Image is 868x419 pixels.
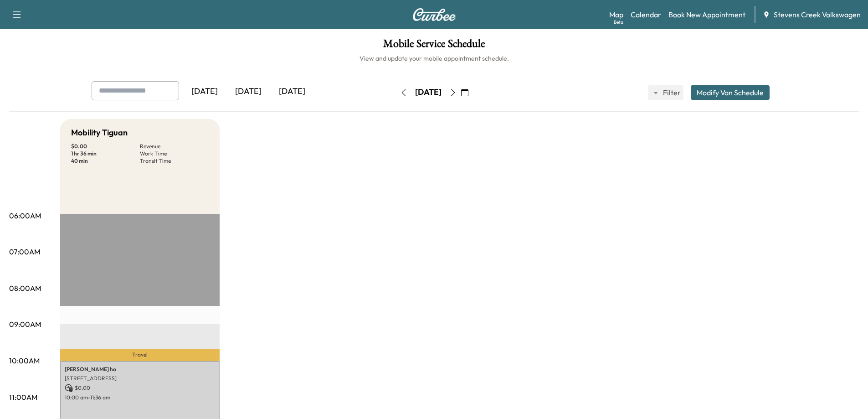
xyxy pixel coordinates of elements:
[412,8,456,21] img: Curbee Logo
[691,85,770,100] button: Modify Van Schedule
[183,81,226,102] div: [DATE]
[9,54,859,63] h6: View and update your mobile appointment schedule.
[648,85,683,100] button: Filter
[9,319,41,330] p: 09:00AM
[140,157,209,165] p: Transit Time
[668,9,745,20] a: Book New Appointment
[9,246,40,257] p: 07:00AM
[65,366,215,373] p: [PERSON_NAME] ho
[140,143,209,150] p: Revenue
[60,349,220,361] p: Travel
[9,210,41,221] p: 06:00AM
[9,38,859,54] h1: Mobile Service Schedule
[9,355,40,366] p: 10:00AM
[71,143,140,150] p: $ 0.00
[415,87,442,98] div: [DATE]
[140,150,209,157] p: Work Time
[71,157,140,165] p: 40 min
[226,81,270,102] div: [DATE]
[270,81,314,102] div: [DATE]
[663,87,679,98] span: Filter
[9,392,37,403] p: 11:00AM
[71,150,140,157] p: 1 hr 36 min
[65,375,215,382] p: [STREET_ADDRESS]
[65,394,215,401] p: 10:00 am - 11:36 am
[65,384,215,392] p: $ 0.00
[609,9,623,20] a: MapBeta
[614,19,623,26] div: Beta
[774,9,861,20] span: Stevens Creek Volkswagen
[71,126,128,139] h5: Mobility Tiguan
[9,283,41,294] p: 08:00AM
[631,9,661,20] a: Calendar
